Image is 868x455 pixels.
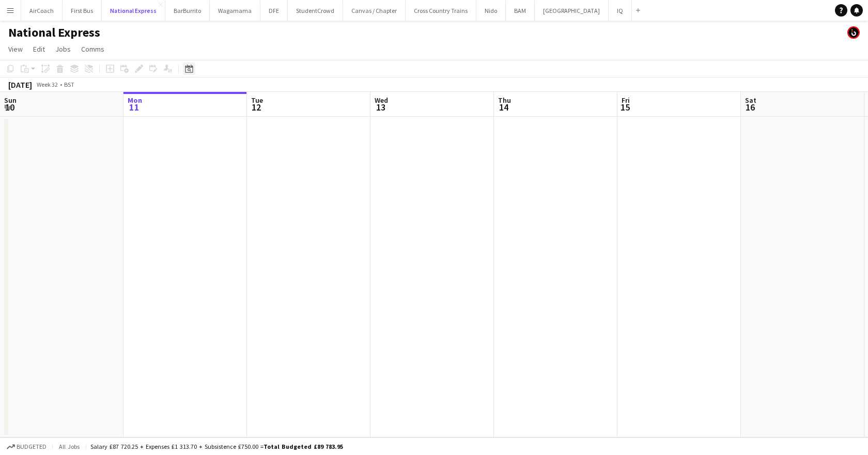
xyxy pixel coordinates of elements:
[210,1,260,21] button: Wagamama
[63,1,102,21] button: First Bus
[57,443,82,450] span: All jobs
[263,443,343,450] span: Total Budgeted £89 783.95
[406,1,476,21] button: Cross Country Trains
[102,1,165,21] button: National Express
[343,1,406,21] button: Canvas / Chapter
[3,101,17,113] span: 10
[622,96,630,105] span: Fri
[64,81,74,88] div: BST
[55,44,71,54] span: Jobs
[33,44,45,54] span: Edit
[506,1,535,21] button: BAM
[609,1,632,21] button: IQ
[21,1,63,21] button: AirCoach
[497,101,511,113] span: 14
[90,443,343,450] div: Salary £87 720.25 + Expenses £1 313.70 + Subsistence £750.00 =
[34,81,60,88] span: Week 32
[165,1,210,21] button: BarBurrito
[4,96,17,105] span: Sun
[8,25,100,40] h1: National Express
[251,96,263,105] span: Tue
[476,1,506,21] button: Nido
[128,96,142,105] span: Mon
[77,42,109,56] a: Comms
[260,1,288,21] button: DFE
[29,42,49,56] a: Edit
[535,1,609,21] button: [GEOGRAPHIC_DATA]
[375,96,388,105] span: Wed
[51,42,75,56] a: Jobs
[373,101,388,113] span: 13
[498,96,511,105] span: Thu
[620,101,630,113] span: 15
[4,42,27,56] a: View
[81,44,104,54] span: Comms
[126,101,142,113] span: 11
[847,26,860,39] app-user-avatar: Tim Bodenham
[288,1,343,21] button: StudentCrowd
[8,44,23,54] span: View
[250,101,263,113] span: 12
[745,96,756,105] span: Sat
[8,80,32,90] div: [DATE]
[743,101,756,113] span: 16
[17,443,47,450] span: Budgeted
[5,441,48,452] button: Budgeted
